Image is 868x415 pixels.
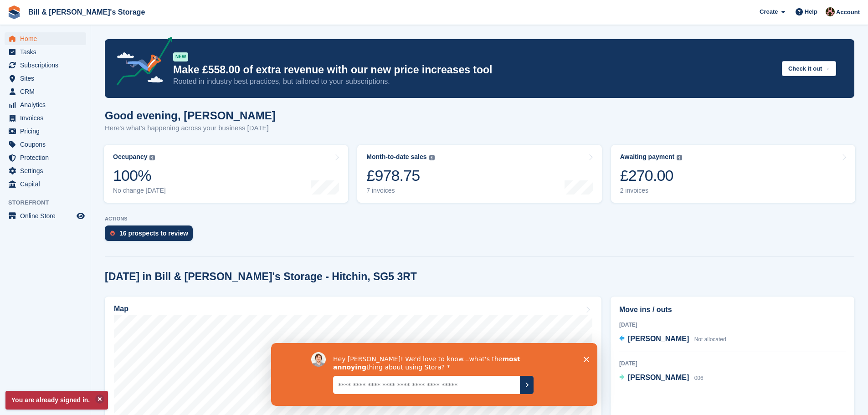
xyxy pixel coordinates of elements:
[173,52,188,61] div: NEW
[173,77,775,87] p: Rooted in industry best practices, but tailored to your subscriptions.
[5,178,86,190] a: menu
[357,145,601,203] a: Month-to-date sales £978.75 7 invoices
[113,187,166,195] div: No change [DATE]
[611,145,855,203] a: Awaiting payment £270.00 2 invoices
[619,359,846,368] div: [DATE]
[20,138,75,151] span: Coupons
[105,123,276,133] p: Here's what's happening across your business [DATE]
[20,151,75,164] span: Protection
[826,7,835,16] img: Jack Bottesch
[20,164,75,177] span: Settings
[619,304,846,315] h2: Move ins / outs
[5,125,86,138] a: menu
[20,59,75,72] span: Subscriptions
[113,166,166,185] div: 100%
[20,125,75,138] span: Pricing
[5,98,86,111] a: menu
[5,46,86,58] a: menu
[7,5,21,19] img: stora-icon-8386f47178a22dfd0bd8f6a31ec36ba5ce8667c1dd55bd0f319d3a0aa187defe.svg
[75,210,86,221] a: Preview store
[20,46,75,58] span: Tasks
[5,151,86,164] a: menu
[5,32,86,45] a: menu
[149,155,155,160] img: icon-info-grey-7440780725fd019a000dd9b08b2336e03edf1995a4989e88bcd33f0948082b44.svg
[20,32,75,45] span: Home
[694,336,726,343] span: Not allocated
[620,166,683,185] div: £270.00
[620,153,675,161] div: Awaiting payment
[105,109,276,122] h1: Good evening, [PERSON_NAME]
[836,8,860,17] span: Account
[114,305,128,313] h2: Map
[628,374,689,381] span: [PERSON_NAME]
[20,72,75,85] span: Sites
[109,37,173,89] img: price-adjustments-announcement-icon-8257ccfd72463d97f412b2fc003d46551f7dbcb40ab6d574587a9cd5c0d94...
[105,225,197,246] a: 16 prospects to review
[760,7,778,16] span: Create
[619,372,704,384] a: [PERSON_NAME] 006
[366,187,434,195] div: 7 invoices
[5,164,86,177] a: menu
[5,112,86,124] a: menu
[366,153,426,161] div: Month-to-date sales
[677,155,682,160] img: icon-info-grey-7440780725fd019a000dd9b08b2336e03edf1995a4989e88bcd33f0948082b44.svg
[694,375,704,381] span: 006
[619,321,846,329] div: [DATE]
[113,153,147,161] div: Occupancy
[619,333,726,345] a: [PERSON_NAME] Not allocated
[20,112,75,124] span: Invoices
[5,391,108,410] p: You are already signed in.
[366,166,434,185] div: £978.75
[20,178,75,190] span: Capital
[20,85,75,98] span: CRM
[8,198,91,207] span: Storefront
[110,231,115,236] img: prospect-51fa495bee0391a8d652442698ab0144808aea92771e9ea1ae160a38d050c398.svg
[429,155,435,160] img: icon-info-grey-7440780725fd019a000dd9b08b2336e03edf1995a4989e88bcd33f0948082b44.svg
[5,59,86,72] a: menu
[20,210,75,222] span: Online Store
[5,210,86,222] a: menu
[25,5,149,20] a: Bill & [PERSON_NAME]'s Storage
[20,98,75,111] span: Analytics
[5,85,86,98] a: menu
[620,187,683,195] div: 2 invoices
[805,7,817,16] span: Help
[5,138,86,151] a: menu
[271,343,597,406] iframe: Survey by David from Stora
[782,61,836,76] button: Check it out →
[105,216,854,222] p: ACTIONS
[119,230,188,237] div: 16 prospects to review
[5,72,86,85] a: menu
[105,271,417,283] h2: [DATE] in Bill & [PERSON_NAME]'s Storage - Hitchin, SG5 3RT
[628,335,689,343] span: [PERSON_NAME]
[173,63,775,77] p: Make £558.00 of extra revenue with our new price increases tool
[104,145,348,203] a: Occupancy 100% No change [DATE]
